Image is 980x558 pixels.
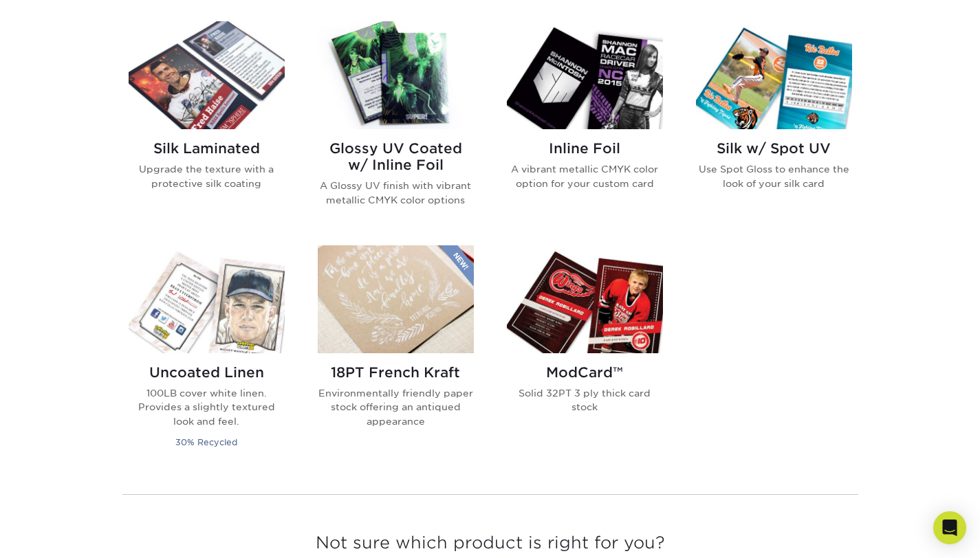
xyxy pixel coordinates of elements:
iframe: Google Customer Reviews [3,516,117,553]
a: ModCard™ Trading Cards ModCard™ Solid 32PT 3 ply thick card stock [507,245,663,467]
p: A Glossy UV finish with vibrant metallic CMYK color options [318,179,474,207]
h2: Silk Laminated [129,140,285,157]
a: Inline Foil Trading Cards Inline Foil A vibrant metallic CMYK color option for your custom card [507,21,663,229]
h2: Silk w/ Spot UV [696,140,852,157]
p: Solid 32PT 3 ply thick card stock [507,386,663,414]
h2: ModCard™ [507,364,663,381]
a: Silk Laminated Trading Cards Silk Laminated Upgrade the texture with a protective silk coating [129,21,285,229]
img: New Product [439,245,474,287]
p: A vibrant metallic CMYK color option for your custom card [507,162,663,190]
p: Environmentally friendly paper stock offering an antiqued appearance [318,386,474,428]
img: Uncoated Linen Trading Cards [129,245,285,353]
a: Uncoated Linen Trading Cards Uncoated Linen 100LB cover white linen. Provides a slightly textured... [129,245,285,467]
h2: 18PT French Kraft [318,364,474,381]
img: ModCard™ Trading Cards [507,245,663,353]
a: Glossy UV Coated w/ Inline Foil Trading Cards Glossy UV Coated w/ Inline Foil A Glossy UV finish ... [318,21,474,229]
a: 18PT French Kraft Trading Cards 18PT French Kraft Environmentally friendly paper stock offering a... [318,245,474,467]
h2: Inline Foil [507,140,663,157]
h2: Glossy UV Coated w/ Inline Foil [318,140,474,173]
img: Glossy UV Coated w/ Inline Foil Trading Cards [318,21,474,129]
p: Upgrade the texture with a protective silk coating [129,162,285,190]
img: Silk w/ Spot UV Trading Cards [696,21,852,129]
img: 18PT French Kraft Trading Cards [318,245,474,353]
small: 30% Recycled [175,437,237,447]
div: Open Intercom Messenger [933,511,966,544]
img: Silk Laminated Trading Cards [129,21,285,129]
img: Inline Foil Trading Cards [507,21,663,129]
p: Use Spot Gloss to enhance the look of your silk card [696,162,852,190]
p: 100LB cover white linen. Provides a slightly textured look and feel. [129,386,285,428]
h2: Uncoated Linen [129,364,285,381]
a: Silk w/ Spot UV Trading Cards Silk w/ Spot UV Use Spot Gloss to enhance the look of your silk card [696,21,852,229]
